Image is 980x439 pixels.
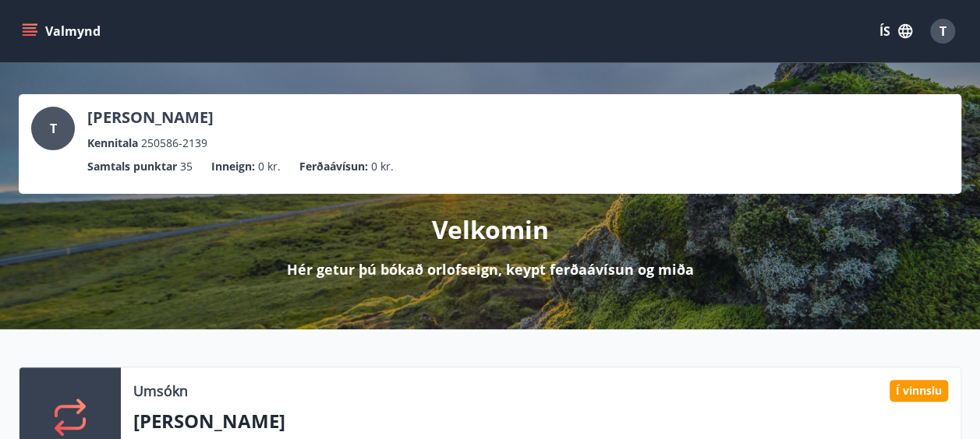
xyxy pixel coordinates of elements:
span: 250586-2139 [141,135,207,152]
p: Inneign : [211,158,255,175]
span: 0 kr. [371,158,394,175]
p: [PERSON_NAME] [87,107,214,128]
span: 35 [180,158,193,175]
p: Umsókn [133,381,188,401]
span: T [939,23,946,40]
p: Hér getur þú bókað orlofseign, keypt ferðaávísun og miða [287,259,694,279]
div: Í vinnslu [890,380,948,402]
p: Kennitala [87,135,138,152]
button: menu [19,17,107,45]
span: T [50,120,57,137]
span: 0 kr. [258,158,281,175]
button: ÍS [871,17,921,45]
p: Samtals punktar [87,158,177,175]
p: Velkomin [432,212,549,247]
p: Ferðaávísun : [299,158,368,175]
p: [PERSON_NAME] [133,408,948,434]
button: T [924,12,961,50]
